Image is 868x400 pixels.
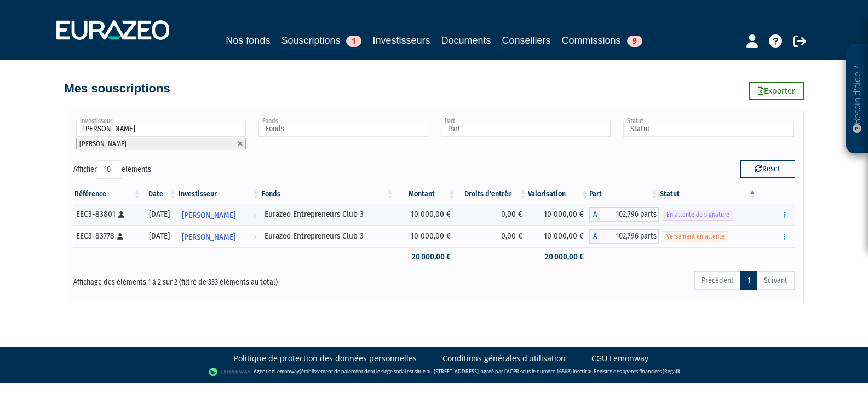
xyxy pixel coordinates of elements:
a: [PERSON_NAME] [177,225,261,247]
div: - Agent de (établissement de paiement dont le siège social est situé au [STREET_ADDRESS], agréé p... [11,367,857,378]
img: logo-lemonway.png [209,367,251,378]
i: Voir l'investisseur [252,205,256,225]
span: A [589,207,600,222]
i: [Français] Personne physique [118,211,124,218]
label: Afficher éléments [73,160,151,179]
div: A - Eurazeo Entrepreneurs Club 3 [589,207,659,222]
p: Besoin d'aide ? [851,50,864,148]
th: Droits d'entrée: activer pour trier la colonne par ordre croissant [456,185,527,204]
div: A - Eurazeo Entrepreneurs Club 3 [589,229,659,244]
td: 0,00 € [456,225,527,247]
td: 10 000,00 € [394,225,456,247]
span: [PERSON_NAME] [79,140,127,148]
td: 10 000,00 € [394,204,456,225]
a: [PERSON_NAME] [177,204,261,225]
td: 20 000,00 € [528,247,590,266]
a: Investisseurs [372,33,430,48]
i: [Français] Personne physique [117,233,123,240]
th: Référence : activer pour trier la colonne par ordre croissant [73,185,142,204]
td: 10 000,00 € [528,225,590,247]
div: [DATE] [146,208,174,220]
div: [DATE] [146,230,174,242]
a: 1 [740,271,757,290]
div: EEC3-83778 [76,230,138,242]
a: Souscriptions1 [281,33,361,50]
img: 1732889491-logotype_eurazeo_blanc_rvb.png [56,20,169,40]
button: Reset [740,160,795,178]
a: Registre des agents financiers (Regafi) [594,368,680,375]
a: Politique de protection des données personnelles [234,353,417,364]
a: CGU Lemonway [591,353,648,364]
th: Fonds: activer pour trier la colonne par ordre croissant [261,185,395,204]
th: Date: activer pour trier la colonne par ordre croissant [142,185,177,204]
td: 20 000,00 € [394,247,456,266]
a: Exporter [749,82,804,100]
th: Montant: activer pour trier la colonne par ordre croissant [394,185,456,204]
a: Conseillers [502,33,551,48]
td: 10 000,00 € [528,204,590,225]
span: 1 [346,36,361,47]
h4: Mes souscriptions [65,82,170,95]
span: [PERSON_NAME] [182,227,235,247]
div: Affichage des éléments 1 à 2 sur 2 (filtré de 333 éléments au total) [73,270,365,288]
span: Versement en attente [663,231,728,242]
div: Eurazeo Entrepreneurs Club 3 [265,230,391,242]
div: Eurazeo Entrepreneurs Club 3 [265,208,391,220]
th: Valorisation: activer pour trier la colonne par ordre croissant [528,185,590,204]
span: 102,796 parts [600,229,659,244]
a: Commissions9 [562,33,642,48]
th: Statut : activer pour trier la colonne par ordre d&eacute;croissant [659,185,757,204]
a: Nos fonds [226,33,270,48]
a: Documents [441,33,491,48]
span: 102,796 parts [600,207,659,222]
span: En attente de signature [663,210,733,220]
i: Voir l'investisseur [252,227,256,247]
span: 9 [627,36,642,47]
a: Lemonway [274,368,300,375]
span: A [589,229,600,244]
td: 0,00 € [456,204,527,225]
a: Conditions générales d'utilisation [442,353,566,364]
select: Afficheréléments [97,160,122,179]
th: Investisseur: activer pour trier la colonne par ordre croissant [177,185,261,204]
span: [PERSON_NAME] [182,205,235,225]
div: EEC3-83801 [76,208,138,220]
th: Part: activer pour trier la colonne par ordre croissant [589,185,659,204]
